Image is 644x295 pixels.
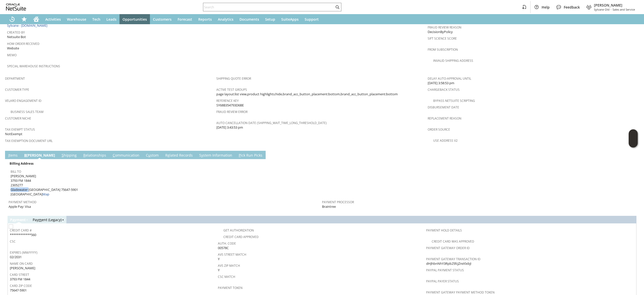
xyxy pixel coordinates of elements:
[6,14,18,24] a: Recent Records
[305,17,319,22] span: Support
[6,4,26,11] svg: logo
[175,14,195,24] a: Forecast
[164,153,194,158] a: Related Records
[33,16,39,22] svg: Home
[7,53,17,57] a: Memo
[218,241,236,246] a: Auth. Code
[33,217,62,222] a: Payment (Legacy)
[215,14,236,24] a: Analytics
[103,14,119,24] a: Leads
[7,46,19,51] span: Website
[216,125,243,130] span: [DATE] 3:43:53 pm
[278,14,302,24] a: SuiteApps
[45,17,61,22] span: Activities
[111,153,141,158] a: Communication
[153,17,172,22] span: Customers
[43,192,49,196] a: Map
[428,25,461,29] a: Fraud Review Reason
[10,273,29,277] a: Card Street
[10,284,32,288] a: Card Zip Code
[223,228,254,232] a: Get Authorization
[611,8,612,11] span: -
[432,239,474,244] a: Credit Card Was Approved
[216,121,327,125] a: Auto Cancellation Date (shipping_wait_time_long_threshold_date)
[10,261,33,266] a: Name On Card
[7,42,39,46] a: How Order Received
[218,286,243,290] a: Payment Token
[21,16,27,22] svg: Shortcuts
[613,8,635,11] span: Sales and Service
[433,99,475,103] a: Bypass NetSuite Scripting
[237,153,264,158] a: Pick Run Picks
[83,153,86,158] span: R
[216,92,398,97] span: page layout:list view,product highlights:hide,brand_acc_button_placement:bottom,brand_acc_button_...
[334,4,340,10] svg: Search
[239,153,241,158] span: P
[428,116,461,121] a: Replacement reason
[89,14,103,24] a: Tech
[302,14,322,24] a: Support
[9,224,13,229] img: Unchecked
[60,153,78,158] a: Shipping
[9,16,15,22] svg: Recent Records
[428,47,458,52] a: From Subscription
[322,200,354,204] a: Payment Processor
[10,288,27,293] span: 75647-5901
[9,200,36,204] a: Payment Method
[630,152,636,158] a: Unrolled view on
[5,127,35,132] a: Tax Exempt Status
[216,110,248,114] a: Fraud Review Error
[7,153,19,158] a: Items
[10,255,22,259] span: 02/2031
[223,235,259,239] a: Credit Card Approved
[426,261,471,266] span: dHJhbnNhY3Rpb25fcjZreXlxbjI
[629,129,638,147] iframe: Click here to launch Oracle Guided Learning Help Panel
[218,17,233,22] span: Analytics
[148,153,150,158] span: u
[564,5,580,10] span: Feedback
[178,17,192,22] span: Forecast
[5,76,25,81] a: Department
[18,14,30,24] div: Shortcuts
[9,204,31,209] span: Apple Pay: Visa
[42,14,64,24] a: Activities
[428,76,471,81] a: Delay Auto-Approval Until
[62,153,64,158] span: S
[23,153,56,158] a: B[PERSON_NAME]
[82,153,107,158] a: Relationships
[426,257,480,261] a: Payment Gateway Transaction ID
[426,290,495,294] a: Payment Gateway Payment Method Token
[426,228,462,232] a: Payment Hold Details
[218,246,229,250] span: 00578C
[9,160,320,167] div: Billing Address
[5,87,29,92] a: Customer Type
[5,139,53,143] a: Tax Exemption Document URL
[433,58,473,63] a: Invalid Shipping Address
[428,87,460,92] a: Chargeback Status
[119,14,150,24] a: Opportunities
[92,17,100,22] span: Tech
[10,250,37,255] a: Expires (MM/YYYY)
[7,64,60,68] a: Special Warehouse Instructions
[216,76,251,81] a: Shipping Quote Error
[10,239,16,244] a: CSC
[10,277,30,282] span: 3793 FM 1844
[542,5,550,10] span: Help
[218,268,220,273] span: Y
[198,153,233,158] a: System Information
[67,17,86,22] span: Warehouse
[281,17,299,22] span: SuiteApps
[24,153,26,158] span: B
[168,153,170,158] span: e
[10,228,32,232] a: Credit Card #
[11,110,44,114] a: Business Sales Team
[195,14,215,24] a: Reports
[428,81,454,85] span: [DATE] 3:58:53 pm
[426,268,464,272] a: PayPal Payment Status
[426,279,459,283] a: PayPal Payer Status
[123,17,147,22] span: Opportunities
[428,127,450,132] a: Order Source
[198,17,212,22] span: Reports
[5,132,22,136] span: NotExempt
[216,99,239,103] a: Reference Key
